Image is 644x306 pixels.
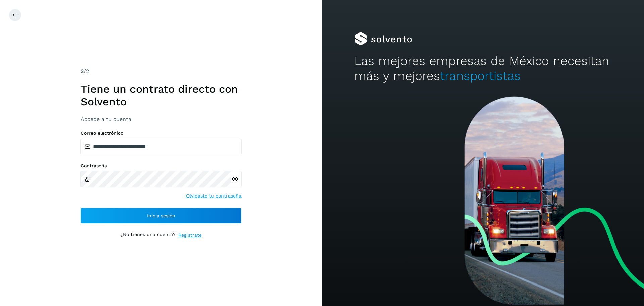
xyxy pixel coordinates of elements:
[440,69,521,83] span: transportistas
[354,54,612,84] h2: Las mejores empresas de México necesitan más y mejores
[80,208,241,224] button: Inicia sesión
[80,130,241,136] label: Correo electrónico
[186,192,241,200] a: Olvidaste tu contraseña
[147,213,175,218] span: Inicia sesión
[80,83,241,108] h1: Tiene un contrato directo con Solvento
[80,163,241,169] label: Contraseña
[80,67,241,75] div: /2
[178,232,202,239] a: Regístrate
[80,68,84,74] span: 2
[120,232,176,239] p: ¿No tienes una cuenta?
[80,116,241,122] h3: Accede a tu cuenta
